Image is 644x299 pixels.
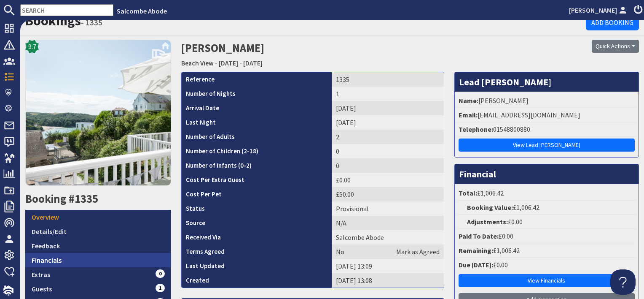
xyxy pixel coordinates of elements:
a: Overview [25,210,171,224]
th: Cost Per Extra Guest [182,173,332,187]
td: Provisional [332,201,443,216]
a: Salcombe Abode [117,7,167,15]
strong: Booking Value: [467,203,513,212]
td: No [332,245,443,259]
a: Financials [25,253,171,267]
th: Arrival Date [182,101,332,115]
td: £0.00 [332,173,443,187]
a: Details/Edit [25,224,171,239]
span: 1 [156,284,165,292]
td: N/A [332,216,443,230]
th: Number of Children (2-18) [182,144,332,158]
strong: Adjustments: [467,217,508,226]
th: Terms Agreed [182,245,332,259]
h3: Lead [PERSON_NAME] [455,72,639,92]
th: Source [182,216,332,230]
strong: Due [DATE]: [459,261,493,269]
td: [DATE] [332,115,443,130]
td: 2 [332,130,443,144]
span: 0 [156,269,165,278]
a: Extras0 [25,267,171,282]
li: [EMAIL_ADDRESS][DOMAIN_NAME] [457,108,637,122]
td: 1335 [332,72,443,87]
td: 1 [332,87,443,101]
small: - 1335 [81,17,102,27]
strong: Email: [459,111,478,119]
li: 01548800880 [457,122,637,137]
a: Add Booking [586,14,639,30]
iframe: Toggle Customer Support [610,269,636,295]
a: Mark as Agreed [396,247,440,257]
li: £1,006.42 [457,201,637,215]
img: Beach View's icon [25,40,171,186]
th: Cost Per Pet [182,187,332,201]
li: £0.00 [457,258,637,272]
a: Feedback [25,239,171,253]
input: SEARCH [20,4,113,16]
td: 0 [332,144,443,158]
td: [DATE] 13:09 [332,259,443,273]
button: Quick Actions [592,40,639,53]
h3: Financial [455,164,639,184]
th: Status [182,201,332,216]
a: Bookings [25,12,81,29]
td: [DATE] 13:08 [332,273,443,288]
a: 9.7 [25,40,171,192]
strong: Total: [459,189,477,197]
li: [PERSON_NAME] [457,94,637,108]
a: Guests1 [25,282,171,296]
td: 0 [332,158,443,173]
th: Number of Nights [182,87,332,101]
strong: Name: [459,96,478,105]
li: £1,006.42 [457,186,637,201]
li: £1,006.42 [457,244,637,258]
h2: [PERSON_NAME] [181,40,483,70]
a: View Lead [PERSON_NAME] [459,139,635,152]
img: staytech_i_w-64f4e8e9ee0a9c174fd5317b4b171b261742d2d393467e5bdba4413f4f884c10.svg [3,285,13,296]
th: Last Night [182,115,332,130]
th: Created [182,273,332,288]
th: Number of Adults [182,130,332,144]
li: £0.00 [457,229,637,244]
a: View Financials [459,274,635,287]
a: Beach View [181,59,214,67]
td: £50.00 [332,187,443,201]
th: Received Via [182,230,332,245]
li: £0.00 [457,215,637,229]
strong: Remaining: [459,246,493,255]
a: [PERSON_NAME] [569,5,629,15]
th: Number of Infants (0-2) [182,158,332,173]
span: 9.7 [28,41,36,52]
a: [DATE] - [DATE] [219,59,263,67]
h2: Booking #1335 [25,192,171,206]
strong: Paid To Date: [459,232,499,240]
td: [DATE] [332,101,443,115]
strong: Telephone: [459,125,493,133]
span: - [215,59,217,67]
th: Reference [182,72,332,87]
td: Salcombe Abode [332,230,443,245]
th: Last Updated [182,259,332,273]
